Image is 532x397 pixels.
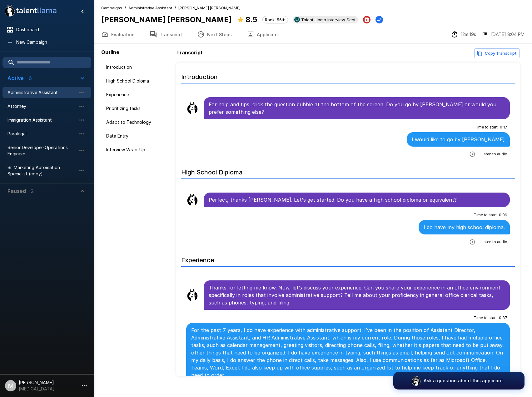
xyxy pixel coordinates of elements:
span: 0 : 09 [499,212,507,218]
div: Data Entry [101,130,174,142]
h6: High School Diploma [181,162,515,179]
div: Introduction [101,62,174,73]
p: For the past 7 years, I do have experience with administrative support. I′ve been in the position... [191,326,505,379]
button: Change Stage [375,16,383,23]
div: The time between starting and completing the interview [451,31,476,38]
p: 12m 19s [461,31,476,38]
span: 0 : 37 [499,315,507,321]
span: Time to start : [474,315,498,321]
span: Talent Llama Interview Sent [299,17,358,22]
p: I do have my high school diploma. [424,224,505,231]
h6: Introduction [181,67,515,83]
span: / [175,5,176,11]
button: Applicant [239,26,286,43]
span: Introduction [106,64,169,70]
span: [PERSON_NAME] [PERSON_NAME] [178,5,241,11]
span: Prioritizing tasks [106,105,169,112]
div: Prioritizing tasks [101,103,174,114]
span: Rank: 56th [263,17,288,22]
img: llama_clean.png [186,289,199,301]
button: Archive Applicant [363,16,370,23]
button: Transcript [142,26,190,43]
b: Transcript [176,49,203,56]
span: Time to start : [474,212,498,218]
div: Adapt to Technology [101,117,174,128]
span: Listen to audio [480,239,507,245]
span: Adapt to Technology [106,119,169,125]
span: / [125,5,126,11]
img: logo_glasses@2x.png [411,376,421,386]
div: High School Diploma [101,75,174,87]
button: Copy transcript [474,48,520,58]
b: [PERSON_NAME] [PERSON_NAME] [101,15,232,24]
b: Outline [101,49,119,55]
h6: Experience [181,250,515,267]
div: The date and time when the interview was completed [481,31,525,38]
span: Listen to audio [480,151,507,157]
span: High School Diploma [106,78,169,84]
button: Next Steps [190,26,239,43]
button: Evaluation [94,26,142,43]
u: Campaigns [101,6,122,10]
p: Perfect, thanks [PERSON_NAME]. Let's get started. Do you have a high school diploma or equivalent? [209,196,505,204]
div: Experience [101,89,174,100]
span: Time to start : [475,124,499,130]
span: Interview Wrap-Up [106,147,169,153]
b: 8.5 [246,15,257,24]
div: Interview Wrap-Up [101,144,174,155]
img: ukg_logo.jpeg [294,17,300,23]
p: I would like to go by [PERSON_NAME] [412,136,505,143]
img: llama_clean.png [186,193,199,206]
u: Administrative Assistant [128,6,172,10]
p: Ask a question about this applicant... [424,378,507,384]
div: View profile in UKG [293,16,358,23]
img: llama_clean.png [186,102,199,114]
span: Data Entry [106,133,169,139]
p: Thanks for letting me know. Now, let’s discuss your experience. Can you share your experience in ... [209,284,505,306]
p: [DATE] 8:04 PM [491,31,525,38]
p: For help and tips, click the question bubble at the bottom of the screen. Do you go by [PERSON_NA... [209,101,505,116]
span: 0 : 17 [500,124,507,130]
button: Ask a question about this applicant... [393,372,525,389]
span: Experience [106,92,169,98]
